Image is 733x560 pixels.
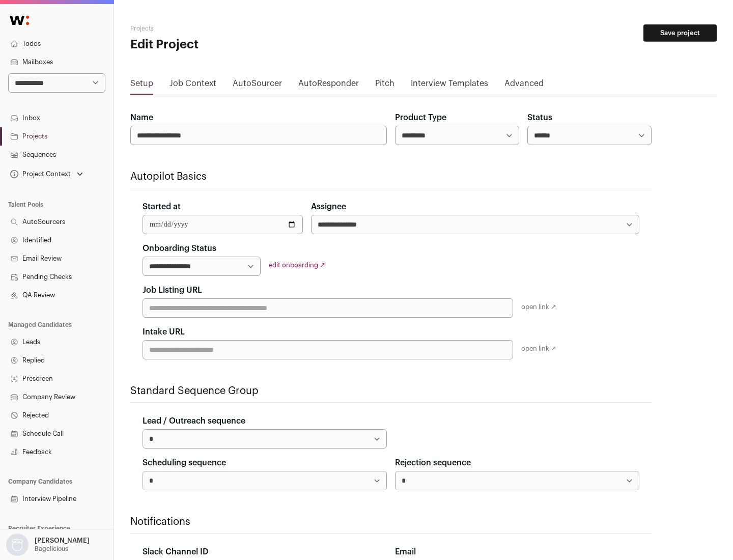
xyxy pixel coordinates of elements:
[170,77,216,94] a: Job Context
[4,534,92,556] button: Open dropdown
[8,170,71,178] div: Project Context
[130,384,652,398] h2: Standard Sequence Group
[143,284,202,296] label: Job Listing URL
[143,326,185,338] label: Intake URL
[35,545,68,553] p: Bagelicious
[143,415,245,427] label: Lead / Outreach sequence
[8,167,85,181] button: Open dropdown
[130,170,652,184] h2: Autopilot Basics
[143,457,226,469] label: Scheduling sequence
[130,111,153,124] label: Name
[4,10,35,31] img: Wellfound
[395,546,639,558] div: Email
[130,37,326,53] h1: Edit Project
[395,457,471,469] label: Rejection sequence
[375,77,394,94] a: Pitch
[311,201,346,213] label: Assignee
[411,77,488,94] a: Interview Templates
[269,262,325,268] a: edit onboarding ↗
[504,77,544,94] a: Advanced
[130,24,326,33] h2: Projects
[6,534,29,556] img: nopic.png
[143,242,216,255] label: Onboarding Status
[130,77,153,94] a: Setup
[35,537,90,545] p: [PERSON_NAME]
[143,546,208,558] label: Slack Channel ID
[130,515,652,529] h2: Notifications
[395,111,446,124] label: Product Type
[233,77,282,94] a: AutoSourcer
[527,111,552,124] label: Status
[143,201,181,213] label: Started at
[643,24,717,42] button: Save project
[298,77,359,94] a: AutoResponder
